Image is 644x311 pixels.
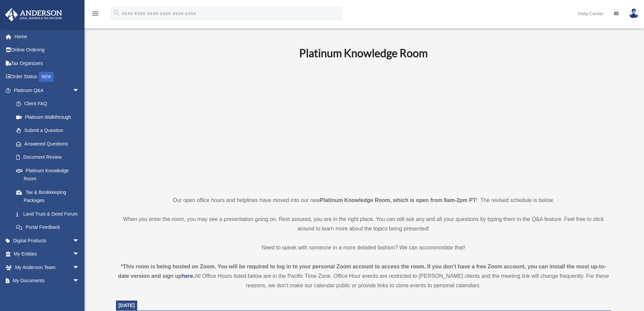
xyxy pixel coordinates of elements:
[9,124,90,137] a: Submit a Question
[9,151,90,164] a: Document Review
[5,287,90,301] a: Online Learningarrow_drop_down
[629,8,639,18] img: User Pic
[9,207,90,221] a: Land Trust & Deed Forum
[9,137,90,151] a: Answered Questions
[73,247,86,261] span: arrow_drop_down
[5,84,90,97] a: Platinum Q&Aarrow_drop_down
[91,9,99,18] i: menu
[5,261,90,274] a: My Anderson Teamarrow_drop_down
[116,262,611,290] div: All Office Hours listed below are in the Pacific Time Zone. Office Hour events are restricted to ...
[5,57,90,70] a: Tax Organizers
[3,8,64,21] img: Anderson Advisors Platinum Portal
[5,247,90,261] a: My Entitiesarrow_drop_down
[116,243,611,252] p: Need to speak with someone in a more detailed fashion? We can accommodate that!
[5,274,90,288] a: My Documentsarrow_drop_down
[119,303,135,308] span: [DATE]
[5,30,90,43] a: Home
[9,97,90,111] a: Client FAQ
[5,43,90,57] a: Online Ordering
[73,274,86,288] span: arrow_drop_down
[193,273,194,279] strong: .
[9,110,90,124] a: Platinum Walkthrough
[262,69,465,183] iframe: 231110_Toby_KnowledgeRoom
[9,185,90,207] a: Tax & Bookkeeping Packages
[73,287,86,301] span: arrow_drop_down
[320,197,476,203] strong: Platinum Knowledge Room, which is open from 9am-2pm PT
[9,221,90,234] a: Portal Feedback
[116,196,611,205] p: Our open office hours and helplines have moved into our new ! The revised schedule is below.
[39,72,54,82] div: NEW
[113,9,120,17] i: search
[116,215,611,234] p: When you enter the room, you may see a presentation going on. Rest assured, you are in the right ...
[73,261,86,274] span: arrow_drop_down
[91,12,99,18] a: menu
[5,70,90,84] a: Order StatusNEW
[182,273,193,279] a: here
[299,46,428,60] b: Platinum Knowledge Room
[118,264,606,279] strong: *This room is being hosted on Zoom. You will be required to log in to your personal Zoom account ...
[9,164,86,185] a: Platinum Knowledge Room
[5,234,90,247] a: Digital Productsarrow_drop_down
[73,234,86,248] span: arrow_drop_down
[73,84,86,97] span: arrow_drop_down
